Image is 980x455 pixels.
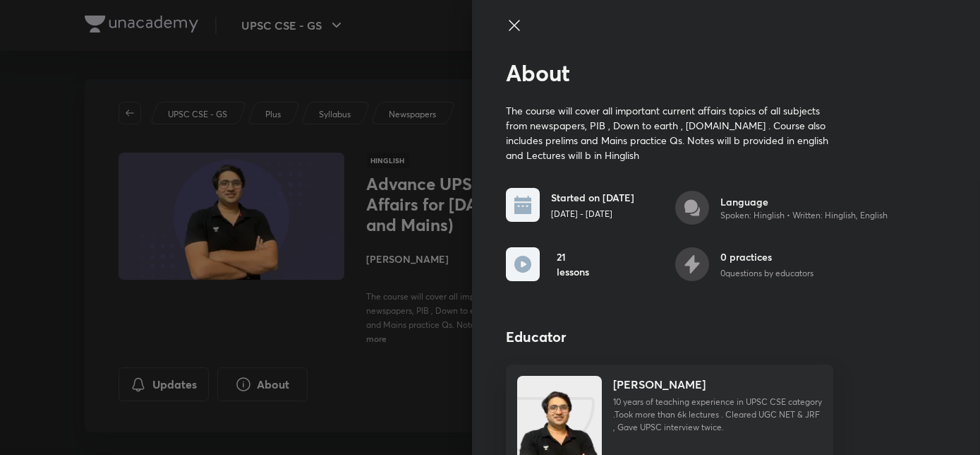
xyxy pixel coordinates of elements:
p: The course will cover all important current affairs topics of all subjects from newspapers, PIB ,... [506,103,833,162]
p: Spoken: Hinglish • Written: Hinglish, English [720,209,888,222]
h2: About [506,59,899,86]
h4: [PERSON_NAME] [613,376,706,393]
h4: Educator [506,326,899,348]
p: 10 years of teaching experience in UPSC CSE category .Took more than 6k lectures . Cleared UGC NE... [613,396,822,434]
h6: Started on [DATE] [551,190,634,205]
h6: 0 practices [720,249,813,264]
h6: 21 lessons [557,249,591,279]
h6: Language [720,194,888,209]
p: [DATE] - [DATE] [551,208,634,220]
p: 0 questions by educators [720,267,813,280]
